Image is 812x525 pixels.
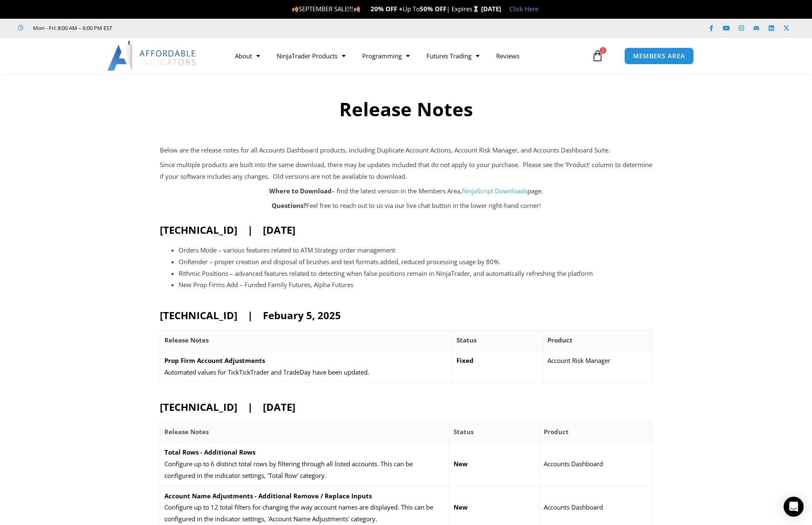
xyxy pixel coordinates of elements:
[547,336,572,344] strong: Product
[456,336,477,344] strong: Status
[160,200,652,212] p: Feel free to reach out to us via our live chat button in the lower right-hand corner!
[454,503,468,511] strong: New
[624,47,694,65] a: MEMBERS AREA
[164,502,445,525] p: Configure up to 12 total filters for changing the way account names are displayed. This can be co...
[579,44,616,68] a: 2
[269,187,332,195] strong: Where to Download
[160,309,652,322] h2: [TECHNICAL_ID] | Febuary 5, 2025
[633,53,685,59] span: MEMBERS AREA
[371,5,403,13] strong: 20% OFF +
[179,279,652,291] li: New Prop Firms Add – Funded Family Futures, Alpha Futures
[164,427,209,436] strong: Release Notes
[544,427,569,436] strong: Product
[454,427,474,436] strong: Status
[179,268,652,280] li: Rithmic Positions – advanced features related to detecting when false positions remain in NinjaTr...
[164,367,448,378] p: Automated values for TickTickTrader and TradeDay have been updated.
[160,223,652,236] h2: [TECHNICAL_ID] | [DATE]
[179,245,652,256] li: Orders Mode – various features related to ATM Strategy order management
[544,458,648,470] p: Accounts Dashboard
[160,185,652,197] p: – find the latest version in the Members Area, page.
[418,46,488,65] a: Futures Trading
[292,5,481,13] span: SEPTEMBER SALE!!! Up To | Expires
[164,448,255,456] strong: Total Rows - Additional Rows
[164,336,209,344] strong: Release Notes
[544,502,648,513] p: Accounts Dashboard
[179,256,652,268] li: OnRender – proper creation and disposal of brushes and text formats added, reduced processing usa...
[600,47,606,54] span: 2
[164,458,445,482] p: Configure up to 6 distinct total rows by filtering through all listed accounts. This can be confi...
[272,201,306,210] strong: Questions?
[268,46,354,65] a: NinjaTrader Products
[292,6,298,12] img: 🍂
[473,6,479,12] img: ⌛
[454,460,468,468] strong: New
[160,400,652,413] h2: [TECHNICAL_ID] | [DATE]
[488,46,528,65] a: Reviews
[784,497,804,517] div: Open Intercom Messenger
[456,356,474,365] strong: Fixed
[547,355,648,367] p: Account Risk Manager
[227,46,268,65] a: About
[124,24,249,32] iframe: Customer reviews powered by Trustpilot
[227,46,590,65] nav: Menu
[31,23,112,33] span: Mon - Fri: 8:00 AM – 6:00 PM EST
[164,492,372,500] strong: Account Name Adjustments - Additional Remove / Replace Inputs
[107,41,197,71] img: LogoAI | Affordable Indicators – NinjaTrader
[481,5,501,13] strong: [DATE]
[354,6,360,12] img: 🍂
[354,46,418,65] a: Programming
[462,187,527,195] a: NinjaScript Downloads
[420,5,446,13] strong: 50% OFF
[160,97,652,122] h2: Release Notes
[164,356,265,365] strong: Prop Firm Account Adjustments
[509,5,538,13] a: Click Here
[160,159,652,182] p: Since multiple products are built into the same download, there may be updates included that do n...
[160,145,652,156] p: Below are the release notes for all Accounts Dashboard products, including Duplicate Account Acti...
